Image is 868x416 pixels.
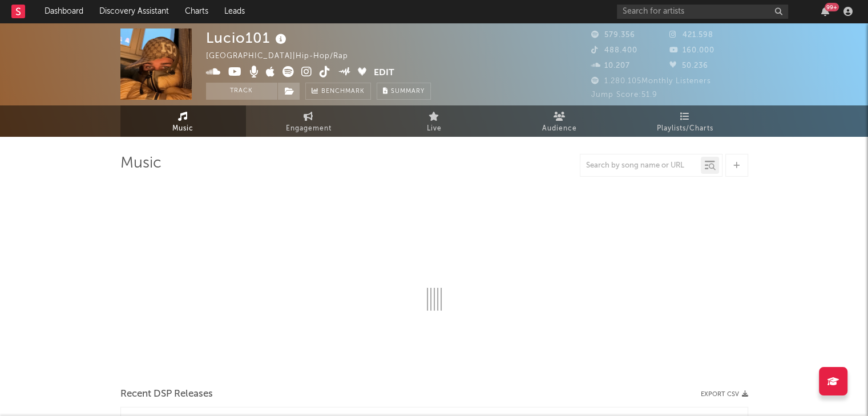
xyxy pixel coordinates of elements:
[669,47,714,54] span: 160.000
[172,122,193,136] span: Music
[374,66,394,80] button: Edit
[591,62,630,70] span: 10.207
[206,83,277,100] button: Track
[286,122,332,136] span: Engagement
[657,122,713,136] span: Playlists/Charts
[372,105,497,137] a: Live
[206,28,289,47] div: Lucio101
[206,50,361,63] div: [GEOGRAPHIC_DATA] | Hip-Hop/Rap
[623,105,748,137] a: Playlists/Charts
[591,91,657,99] span: Jump Score: 51.9
[120,388,213,401] span: Recent DSP Releases
[391,88,425,95] span: Summary
[617,5,788,19] input: Search for artists
[825,3,839,11] div: 99 +
[246,105,372,137] a: Engagement
[669,31,713,39] span: 421.598
[305,83,371,100] a: Benchmark
[669,62,708,70] span: 50.236
[377,83,431,100] button: Summary
[427,122,442,136] span: Live
[120,105,246,137] a: Music
[821,7,829,16] button: 99+
[591,78,711,85] span: 1.280.105 Monthly Listeners
[542,122,577,136] span: Audience
[591,31,635,39] span: 579.356
[497,105,623,137] a: Audience
[701,391,748,398] button: Export CSV
[321,85,365,99] span: Benchmark
[591,47,637,54] span: 488.400
[580,161,701,170] input: Search by song name or URL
